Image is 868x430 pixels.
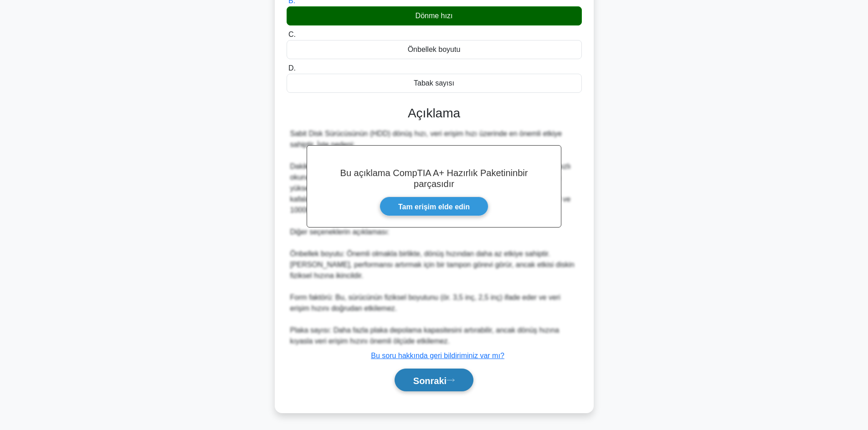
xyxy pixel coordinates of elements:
[395,369,473,392] button: Sonraki
[288,64,296,72] font: D.
[290,250,575,279] font: Önbellek boyutu: Önemli olmakla birlikte, dönüş hızından daha az etkiye sahiptir. [PERSON_NAME], ...
[413,375,447,385] font: Sonraki
[408,46,461,53] font: Önbellek boyutu
[416,12,453,20] font: Dönme hızı
[288,30,296,38] font: C.
[290,228,390,236] font: Diğer seçeneklerin açıklaması:
[414,79,454,87] font: Tabak sayısı
[290,293,560,312] font: Form faktörü: Bu, sürücünün fiziksel boyutunu (ör. 3,5 inç, 2,5 inç) ifade eder ve veri erişim hı...
[290,162,571,214] font: Dakikadaki devir sayısı (RPM) olarak ölçülen dönüş hızı, verilerin diskten ne kadar hızlı okunabi...
[290,130,562,148] font: Sabit Disk Sürücüsünün (HDD) dönüş hızı, veri erişim hızı üzerinde en önemli etkiye sahiptir. İşt...
[371,352,504,359] a: Bu soru hakkında geri bildiriminiz var mı?
[380,197,488,216] a: Tam erişim elde edin
[290,326,560,345] font: Plaka sayısı: Daha fazla plaka depolama kapasitesini artırabilir, ancak dönüş hızına kıyasla veri...
[408,106,460,120] font: Açıklama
